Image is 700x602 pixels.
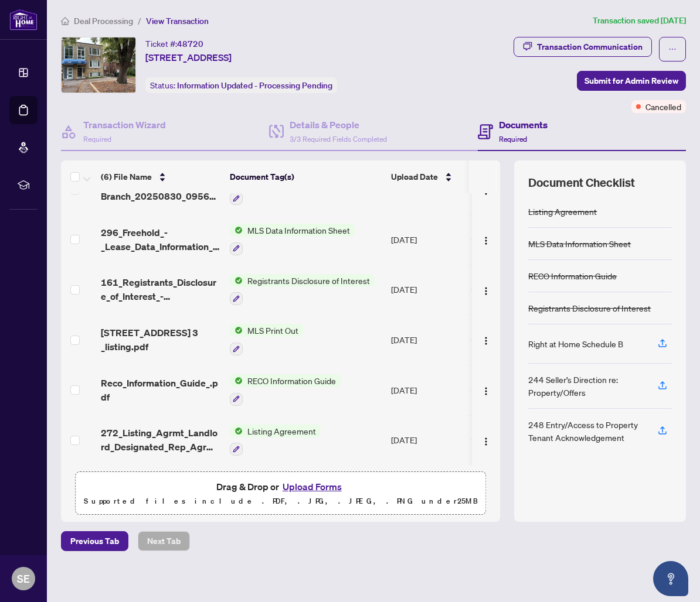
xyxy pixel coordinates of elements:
img: Status Icon [230,324,243,337]
span: Drag & Drop orUpload FormsSupported files include .PDF, .JPG, .JPEG, .PNG under25MB [76,472,485,515]
button: Logo [477,381,495,399]
li: / [138,14,141,28]
img: Document Status [471,283,484,296]
button: Status IconMLS Print Out [230,324,303,355]
h4: Documents [499,118,548,132]
th: Upload Date [386,160,466,193]
div: Ticket #: [145,37,203,50]
img: Document Status [471,233,484,246]
span: (6) File Name [101,170,152,183]
span: Upload Date [391,170,438,183]
div: Transaction Communication [537,37,643,56]
img: Logo [481,437,491,446]
div: 248 Entry/Access to Property Tenant Acknowledgement [528,418,644,444]
div: 244 Seller’s Direction re: Property/Offers [528,373,644,399]
div: RECO Information Guide [528,269,617,282]
th: (6) File Name [96,160,225,193]
span: Cancelled [645,100,681,113]
span: home [61,17,69,25]
img: Logo [481,336,491,346]
article: Transaction saved [DATE] [593,14,686,28]
td: [DATE] [386,214,466,265]
span: 48720 [177,39,203,49]
th: Document Tag(s) [225,160,386,193]
span: Previous Tab [70,532,119,550]
h4: Details & People [290,118,387,132]
td: [DATE] [386,415,466,466]
span: Drag & Drop or [216,479,345,494]
button: Upload Forms [279,479,345,494]
button: Logo [477,280,495,299]
img: Status Icon [230,374,243,387]
img: IMG-C12344618_1.jpg [62,37,135,93]
div: Listing Agreement [528,205,597,218]
span: Reco_Information_Guide_.pdf [101,376,220,404]
span: View Transaction [146,16,209,26]
span: Required [83,135,111,143]
span: MLS Print Out [243,324,303,337]
th: Status [466,160,566,193]
img: Logo [481,286,491,296]
span: 161_Registrants_Disclosure_of_Interest_-_Disposition_of_Property_-_PropTx-[PERSON_NAME] EXECUTED ... [101,275,220,303]
button: Status IconMLS Data Information Sheet [230,224,355,255]
button: Logo [477,430,495,449]
img: Document Status [471,384,484,396]
span: Deal Processing [74,16,133,26]
span: Information Updated - Processing Pending [177,80,332,91]
span: MLS Data Information Sheet [243,224,355,237]
span: [STREET_ADDRESS] 3 _listing.pdf [101,326,220,354]
span: ellipsis [668,45,677,53]
button: Transaction Communication [514,37,652,57]
img: Document Status [471,433,484,446]
td: [DATE] [386,314,466,365]
button: Status IconListing Agreement [230,425,321,456]
span: 296_Freehold_-_Lease_Data_Information_Form_r1 1.pdf [101,225,220,254]
img: logo [9,9,38,30]
img: Logo [481,236,491,245]
span: RECO Information Guide [243,374,341,387]
span: 3/3 Required Fields Completed [290,135,387,143]
span: Registrants Disclosure of Interest [243,274,375,287]
div: Status: [145,77,337,93]
button: Open asap [653,561,688,596]
span: Required [499,135,527,143]
img: Status Icon [230,224,243,237]
div: Registrants Disclosure of Interest [528,302,651,314]
p: Supported files include .PDF, .JPG, .JPEG, .PNG under 25 MB [83,494,478,508]
span: Listing Agreement [243,425,321,437]
img: Document Status [471,333,484,346]
td: [DATE] [386,265,466,315]
span: 272_Listing_Agrmt_Landlord_Designated_Rep_Agrmt_Auth_to_Offer_for_Lease_.pdf [101,426,220,454]
img: Status Icon [230,425,243,437]
span: [STREET_ADDRESS] [145,50,232,64]
span: Submit for Admin Review [585,71,678,90]
button: Next Tab [138,531,190,551]
img: Logo [481,386,491,396]
div: MLS Data Information Sheet [528,237,631,250]
h4: Transaction Wizard [83,118,166,132]
button: Logo [477,230,495,249]
div: Right at Home Schedule B [528,337,623,350]
button: Status IconRECO Information Guide [230,374,341,406]
img: Status Icon [230,274,243,287]
span: SE [17,570,30,587]
button: Logo [477,330,495,349]
td: [DATE] [386,365,466,415]
button: Submit for Admin Review [577,71,686,91]
span: Document Checklist [528,175,635,191]
button: Previous Tab [61,531,128,551]
button: Status IconRegistrants Disclosure of Interest [230,274,375,306]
